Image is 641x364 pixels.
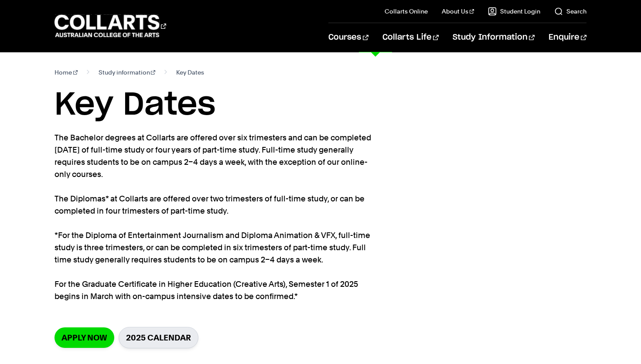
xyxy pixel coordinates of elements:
a: Collarts Life [382,23,439,52]
a: Courses [328,23,368,52]
a: Collarts Online [385,7,428,16]
h1: Key Dates [55,85,586,125]
div: Go to homepage [55,14,166,38]
a: Home [55,66,78,78]
a: About Us [442,7,474,16]
p: The Bachelor degrees at Collarts are offered over six trimesters and can be completed [DATE] of f... [55,132,373,303]
a: Enquire [549,23,586,52]
a: Study Information [453,23,535,52]
a: Search [554,7,586,16]
a: Study information [99,66,156,78]
a: Student Login [488,7,540,16]
a: Apply now [55,327,114,348]
a: 2025 Calendar [119,327,198,348]
span: Key Dates [176,66,204,78]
